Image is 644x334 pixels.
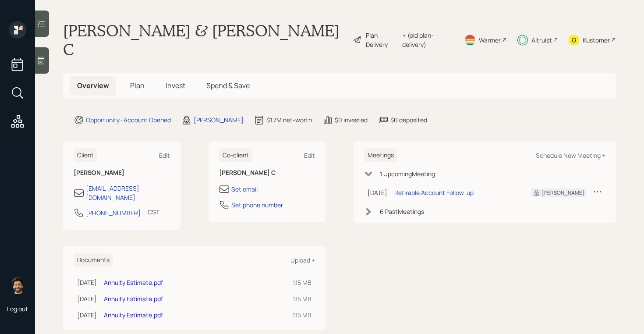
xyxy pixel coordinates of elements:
[219,169,315,177] h6: [PERSON_NAME] C
[77,278,97,287] div: [DATE]
[104,295,163,303] a: Annuity Estimate.pdf
[394,188,474,197] div: Retirable Account Follow-up
[390,115,427,124] div: $0 deposited
[366,31,398,49] div: Plan Delivery
[583,36,610,45] div: Kustomer
[231,185,258,194] div: Set email
[74,169,170,177] h6: [PERSON_NAME]
[130,81,145,90] span: Plan
[364,148,397,163] h6: Meetings
[536,151,605,160] div: Schedule New Meeting +
[290,256,315,264] div: Upload +
[104,278,163,287] a: Annuity Estimate.pdf
[266,115,312,124] div: $1.7M net-worth
[206,81,250,90] span: Spend & Save
[219,148,252,163] h6: Co-client
[380,169,435,178] div: 1 Upcoming Meeting
[231,200,283,210] div: Set phone number
[380,207,424,216] div: 6 Past Meeting s
[77,294,97,303] div: [DATE]
[159,151,170,160] div: Edit
[368,188,387,197] div: [DATE]
[479,36,501,45] div: Warmer
[74,148,97,163] h6: Client
[293,278,311,287] div: 1.15 MB
[148,207,159,217] div: CST
[293,294,311,303] div: 1.15 MB
[293,310,311,320] div: 1.15 MB
[194,115,244,124] div: [PERSON_NAME]
[77,81,109,90] span: Overview
[402,31,453,49] div: • (old plan-delivery)
[542,189,584,197] div: [PERSON_NAME]
[9,277,26,294] img: eric-schwartz-headshot.png
[304,151,315,160] div: Edit
[166,81,185,90] span: Invest
[77,310,97,320] div: [DATE]
[86,115,171,124] div: Opportunity · Account Opened
[63,21,346,59] h1: [PERSON_NAME] & [PERSON_NAME] C
[74,253,113,267] h6: Documents
[86,184,170,202] div: [EMAIL_ADDRESS][DOMAIN_NAME]
[335,115,368,124] div: $0 invested
[531,36,552,45] div: Altruist
[104,311,163,319] a: Annuity Estimate.pdf
[86,208,141,217] div: [PHONE_NUMBER]
[7,305,28,313] div: Log out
